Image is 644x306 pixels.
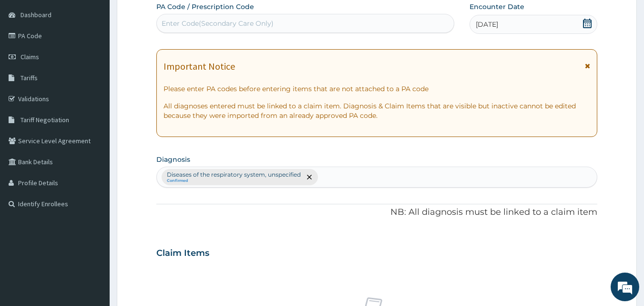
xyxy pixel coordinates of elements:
[162,19,274,28] div: Enter Code(Secondary Care Only)
[167,179,301,183] small: Confirmed
[20,74,38,82] span: Tariffs
[18,48,39,72] img: d_794563401_company_1708531726252_794563401
[156,206,598,219] p: NB: All diagnosis must be linked to a claim item
[156,2,254,11] label: PA Code / Prescription Code
[20,53,39,61] span: Claims
[20,116,69,124] span: Tariff Negotiation
[55,92,132,189] span: We're online!
[164,84,591,94] p: Please enter PA codes before entering items that are not attached to a PA code
[156,5,179,28] div: Minimize live chat window
[164,61,235,72] h1: Important Notice
[167,171,301,179] p: Diseases of the respiratory system, unspecified
[5,204,182,238] textarea: Type your message and hit 'Enter'
[476,20,498,29] span: [DATE]
[50,53,160,66] div: Chat with us now
[156,248,209,259] h3: Claim Items
[20,11,51,19] span: Dashboard
[305,173,314,181] span: remove selection option
[164,101,591,120] p: All diagnoses entered must be linked to a claim item. Diagnosis & Claim Items that are visible bu...
[470,2,524,11] label: Encounter Date
[156,155,190,164] label: Diagnosis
